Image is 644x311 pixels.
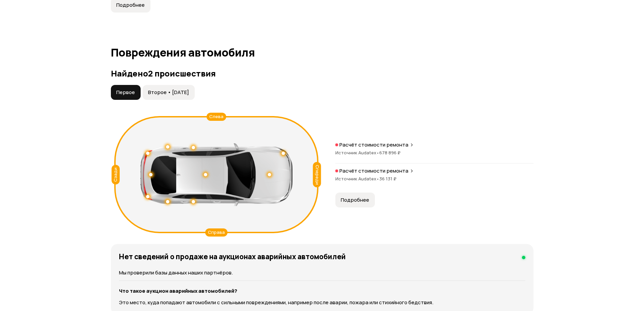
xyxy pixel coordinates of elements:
[119,269,525,276] p: Мы проверили базы данных наших партнёров.
[341,197,369,203] span: Подробнее
[335,176,379,182] span: Источник Audatex
[379,176,397,182] span: 36 131 ₽
[111,69,533,78] h3: Найдено 2 происшествия
[111,46,533,59] h1: Повреждения автомобиля
[143,85,195,100] button: Второе • [DATE]
[207,113,226,121] div: Слева
[205,228,228,237] div: Справа
[112,165,120,184] div: Сзади
[116,2,145,8] span: Подробнее
[335,150,379,156] span: Источник Audatex
[335,193,375,207] button: Подробнее
[111,85,141,100] button: Первое
[313,162,321,187] div: Спереди
[119,299,525,306] p: Это место, куда попадают автомобили с сильными повреждениями, например после аварии, пожара или с...
[339,168,408,174] p: Расчёт стоимости ремонта
[376,150,379,156] span: •
[379,150,401,156] span: 678 896 ₽
[148,89,189,96] span: Второе • [DATE]
[119,252,346,261] h4: Нет сведений о продаже на аукционах аварийных автомобилей
[376,176,379,182] span: •
[116,89,135,96] span: Первое
[339,141,408,148] p: Расчёт стоимости ремонта
[119,287,237,294] strong: Что такое аукцион аварийных автомобилей?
